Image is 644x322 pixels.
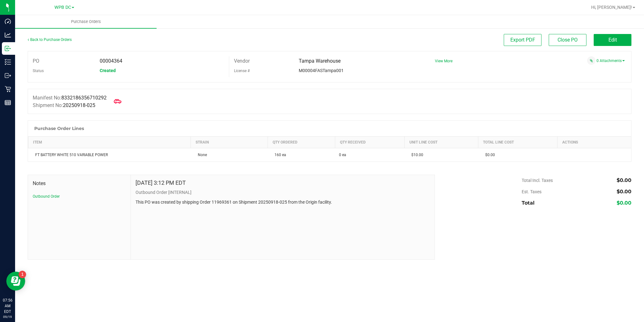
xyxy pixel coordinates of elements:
[136,199,430,206] p: This PO was created by shipping Order 11969361 on Shipment 20250918-025 from the Origin facility.
[522,189,541,194] span: Est. Taxes
[15,15,157,28] a: Purchase Orders
[617,177,631,183] span: $0.00
[136,189,430,196] p: Outbound Order [INTERNAL]
[5,32,11,38] inline-svg: Analytics
[63,19,109,25] span: Purchase Orders
[594,34,631,46] button: Edit
[597,59,625,63] a: 0 Attachments
[558,137,631,148] th: Actions
[5,86,11,92] inline-svg: Retail
[28,37,72,42] a: Back to Purchase Orders
[61,95,107,101] span: 8332186356710292
[100,68,116,73] span: Created
[111,95,124,108] span: Mark as Arrived
[3,297,12,314] p: 07:56 AM EDT
[478,137,558,148] th: Total Line Cost
[5,45,11,52] inline-svg: Inbound
[33,180,126,187] span: Notes
[33,66,44,76] label: Status
[34,126,84,131] h1: Purchase Order Lines
[234,56,250,66] label: Vendor
[482,153,495,157] span: $0.00
[435,59,452,63] a: View More
[6,272,25,291] iframe: Resource center
[191,137,268,148] th: Strain
[63,102,95,108] span: 20250918-025
[100,58,122,64] span: 00004364
[558,37,578,43] span: Close PO
[617,189,631,195] span: $0.00
[33,194,60,199] button: Outbound Order
[195,153,207,157] span: None
[33,102,95,109] label: Shipment No:
[299,58,341,64] span: Tampa Warehouse
[617,200,631,206] span: $0.00
[136,180,186,186] h4: [DATE] 3:12 PM EDT
[3,314,12,319] p: 09/19
[5,59,11,65] inline-svg: Inventory
[510,37,535,43] span: Export PDF
[522,200,535,206] span: Total
[28,137,191,148] th: Item
[33,94,107,102] label: Manifest No:
[5,99,11,106] inline-svg: Reports
[268,137,335,148] th: Qty Ordered
[608,37,617,43] span: Edit
[19,271,26,278] iframe: Resource center unread badge
[504,34,541,46] button: Export PDF
[587,56,596,65] span: Attach a document
[522,178,553,183] span: Total Incl. Taxes
[549,34,586,46] button: Close PO
[33,56,39,66] label: PO
[5,18,11,25] inline-svg: Dashboard
[408,153,423,157] span: $10.00
[404,137,478,148] th: Unit Line Cost
[339,152,346,158] span: 0 ea
[234,66,250,76] label: License #
[271,153,286,157] span: 160 ea
[54,5,71,10] span: WPB DC
[32,152,187,158] div: FT BATTERY WHITE 510 VARIABLE POWER
[299,68,344,73] span: M00004FASTampa001
[591,5,632,10] span: Hi, [PERSON_NAME]!
[5,72,11,79] inline-svg: Outbound
[335,137,405,148] th: Qty Received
